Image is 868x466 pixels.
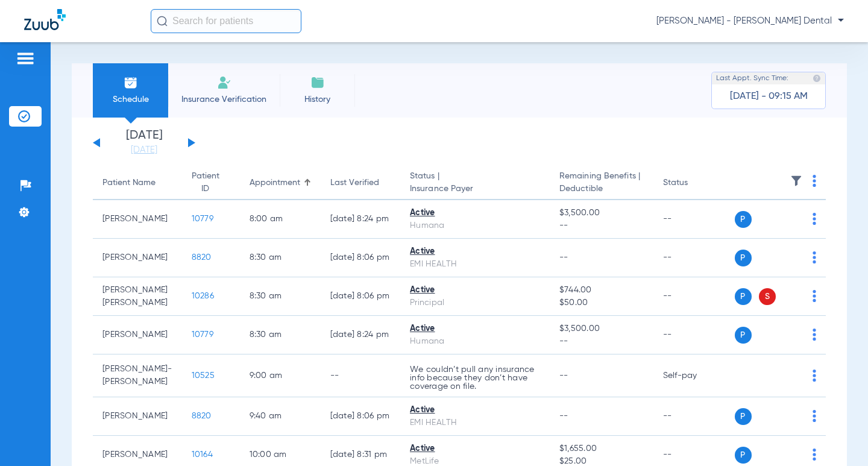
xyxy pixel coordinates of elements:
[730,90,808,102] span: [DATE] - 09:15 AM
[124,75,138,90] img: Schedule
[250,177,311,189] div: Appointment
[192,371,215,380] span: 10525
[559,183,644,195] span: Deductible
[217,75,231,90] img: Manual Insurance Verification
[813,251,816,263] img: group-dot-blue.svg
[250,177,300,189] div: Appointment
[653,354,735,397] td: Self-pay
[321,316,401,354] td: [DATE] 8:24 PM
[192,330,213,339] span: 10779
[192,170,230,195] div: Patient ID
[808,408,868,466] iframe: Chat Widget
[653,277,735,316] td: --
[289,93,346,105] span: History
[151,9,301,33] input: Search for patients
[192,215,213,223] span: 10779
[559,207,644,219] span: $3,500.00
[410,207,540,219] div: Active
[400,166,550,200] th: Status |
[735,327,752,344] span: P
[157,16,168,27] img: Search Icon
[559,412,568,420] span: --
[813,329,816,341] img: group-dot-blue.svg
[192,450,213,459] span: 10164
[93,316,182,354] td: [PERSON_NAME]
[410,335,540,348] div: Humana
[559,335,644,348] span: --
[735,408,752,425] span: P
[321,397,401,436] td: [DATE] 8:06 PM
[559,442,644,455] span: $1,655.00
[653,397,735,436] td: --
[410,323,540,335] div: Active
[410,219,540,232] div: Humana
[559,371,568,380] span: --
[93,397,182,436] td: [PERSON_NAME]
[108,130,180,156] li: [DATE]
[813,370,816,382] img: group-dot-blue.svg
[716,72,788,84] span: Last Appt. Sync Time:
[653,166,735,200] th: Status
[321,239,401,277] td: [DATE] 8:06 PM
[653,239,735,277] td: --
[410,183,540,195] span: Insurance Payer
[790,175,802,187] img: filter.svg
[410,258,540,271] div: EMI HEALTH
[321,200,401,239] td: [DATE] 8:24 PM
[559,284,644,297] span: $744.00
[559,219,644,232] span: --
[192,170,219,195] div: Patient ID
[240,397,321,436] td: 9:40 AM
[240,316,321,354] td: 8:30 AM
[813,175,816,187] img: group-dot-blue.svg
[410,417,540,429] div: EMI HEALTH
[653,200,735,239] td: --
[559,323,644,335] span: $3,500.00
[93,277,182,316] td: [PERSON_NAME] [PERSON_NAME]
[330,177,391,189] div: Last Verified
[108,144,180,156] a: [DATE]
[102,177,156,189] div: Patient Name
[559,253,568,262] span: --
[735,211,752,228] span: P
[759,288,776,305] span: S
[16,51,35,66] img: hamburger-icon
[102,93,159,105] span: Schedule
[735,447,752,464] span: P
[177,93,271,105] span: Insurance Verification
[310,75,325,90] img: History
[410,365,540,391] p: We couldn’t pull any insurance info because they don’t have coverage on file.
[93,354,182,397] td: [PERSON_NAME]-[PERSON_NAME]
[410,404,540,417] div: Active
[813,213,816,225] img: group-dot-blue.svg
[240,239,321,277] td: 8:30 AM
[321,354,401,397] td: --
[93,200,182,239] td: [PERSON_NAME]
[93,239,182,277] td: [PERSON_NAME]
[410,442,540,455] div: Active
[240,277,321,316] td: 8:30 AM
[653,316,735,354] td: --
[656,15,844,27] span: [PERSON_NAME] - [PERSON_NAME] Dental
[192,253,212,262] span: 8820
[559,297,644,309] span: $50.00
[410,245,540,258] div: Active
[735,288,752,305] span: P
[813,74,821,83] img: last sync help info
[321,277,401,316] td: [DATE] 8:06 PM
[192,412,212,420] span: 8820
[330,177,379,189] div: Last Verified
[410,297,540,309] div: Principal
[813,290,816,302] img: group-dot-blue.svg
[102,177,172,189] div: Patient Name
[192,292,214,300] span: 10286
[735,250,752,266] span: P
[240,354,321,397] td: 9:00 AM
[240,200,321,239] td: 8:00 AM
[24,9,66,30] img: Zuub Logo
[550,166,653,200] th: Remaining Benefits |
[410,284,540,297] div: Active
